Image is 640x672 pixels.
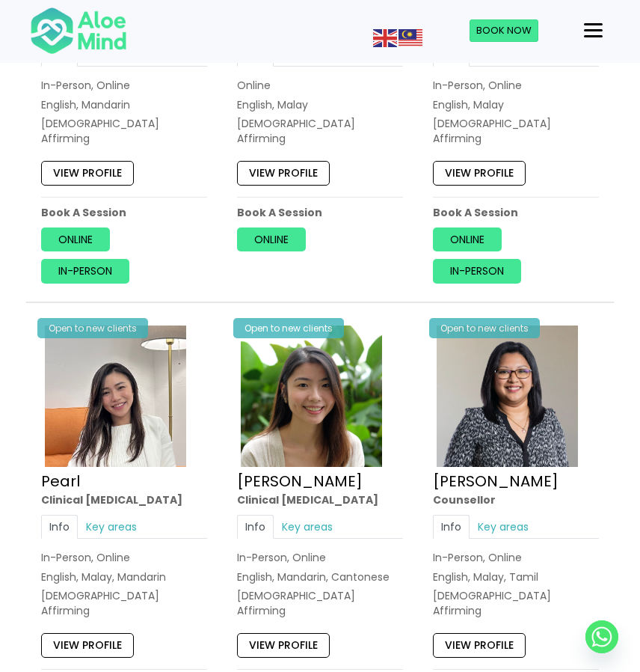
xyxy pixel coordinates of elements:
a: View profile [41,634,134,658]
a: Pearl [41,471,80,492]
a: Book Now [470,19,538,42]
p: English, Mandarin [41,97,207,112]
a: Online [433,227,502,251]
a: Key areas [470,515,537,539]
a: In-person [433,259,521,283]
p: Book A Session [41,205,207,220]
div: [DEMOGRAPHIC_DATA] Affirming [433,116,599,147]
div: Counsellor [433,492,599,507]
div: Open to new clients [37,318,148,338]
img: ms [399,29,422,47]
p: English, Malay [237,97,403,112]
a: Key areas [78,515,145,539]
div: Open to new clients [233,318,344,338]
button: Menu [578,18,609,43]
img: Peggy Clin Psych [241,326,382,467]
a: Info [41,515,78,539]
div: In-Person, Online [41,78,207,93]
a: [PERSON_NAME] [433,471,559,492]
p: English, Malay, Tamil [433,569,599,584]
a: [PERSON_NAME] [237,471,363,492]
div: [DEMOGRAPHIC_DATA] Affirming [237,588,403,619]
a: In-person [41,259,129,283]
div: [DEMOGRAPHIC_DATA] Affirming [41,588,207,619]
div: In-Person, Online [433,551,599,566]
div: Online [237,78,403,93]
a: Malay [399,30,424,45]
a: Info [433,515,470,539]
div: [DEMOGRAPHIC_DATA] Affirming [41,116,207,147]
div: In-Person, Online [433,78,599,93]
img: Sabrina [437,326,578,467]
a: English [373,30,399,45]
p: Book A Session [433,205,599,220]
a: Key areas [274,515,341,539]
span: Book Now [476,23,532,37]
a: Online [237,227,306,251]
div: [DEMOGRAPHIC_DATA] Affirming [433,588,599,619]
div: In-Person, Online [237,551,403,566]
p: English, Malay, Mandarin [41,569,207,584]
a: View profile [237,634,330,658]
div: Open to new clients [429,318,540,338]
p: English, Mandarin, Cantonese [237,569,403,584]
a: View profile [433,634,526,658]
a: Online [41,227,110,251]
div: [DEMOGRAPHIC_DATA] Affirming [237,116,403,147]
img: Pearl photo [45,326,186,467]
a: View profile [41,161,134,185]
a: View profile [433,161,526,185]
a: Info [237,515,274,539]
img: Aloe mind Logo [30,6,127,55]
img: en [373,29,397,47]
a: View profile [237,161,330,185]
div: Clinical [MEDICAL_DATA] [41,492,207,507]
p: English, Malay [433,97,599,112]
p: Book A Session [237,205,403,220]
div: In-Person, Online [41,551,207,566]
div: Clinical [MEDICAL_DATA] [237,492,403,507]
a: Whatsapp [585,620,618,653]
